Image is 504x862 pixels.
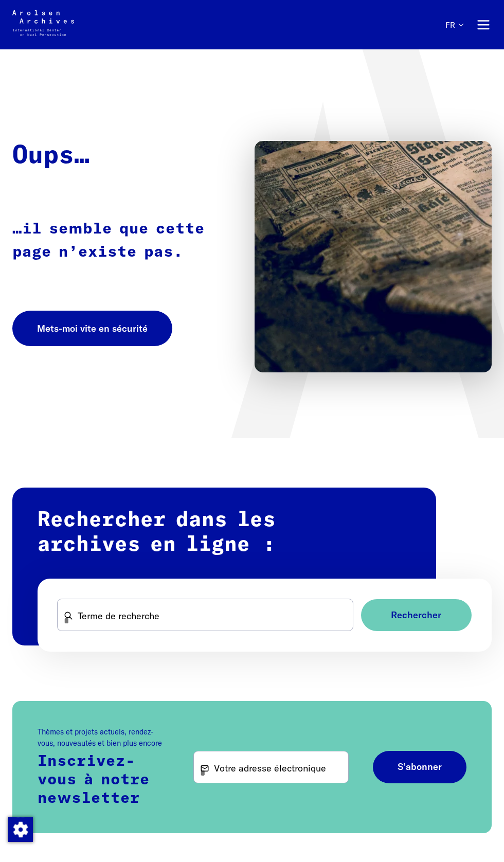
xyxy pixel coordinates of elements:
p: Inscrivez-vous à notre newsletter [38,752,169,808]
button: S’abonner [373,751,466,783]
img: Modification du consentement [8,817,33,842]
span: S’abonner [398,762,442,773]
h1: Oups… [12,141,89,171]
span: Rechercher [391,610,441,621]
nav: Principal [445,10,492,40]
button: Français, sélection de la langue [445,21,463,49]
button: Rechercher [361,599,472,632]
h2: Rechercher dans les archives en ligne : [12,488,436,645]
span: Mets-moi vite en sécurité [37,321,148,335]
p: Thèmes et projets actuels, rendez-vous, nouveautés et bien plus encore [38,726,169,749]
a: Mets-moi vite en sécurité [12,311,172,346]
p: …il semble que cette page n’existe pas. [12,218,234,264]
